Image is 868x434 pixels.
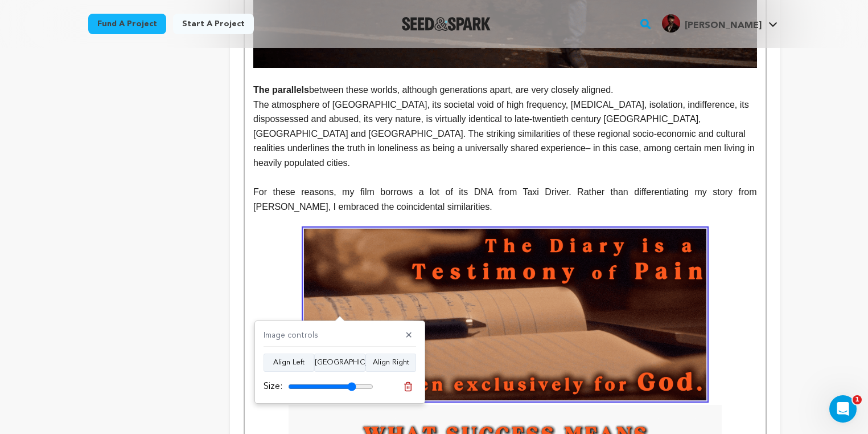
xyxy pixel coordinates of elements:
p: between these worlds, although generations apart, are very closely aligned. [253,83,756,98]
a: Start a project [173,14,254,34]
button: [GEOGRAPHIC_DATA] [314,354,365,372]
img: Seed&Spark Logo Dark Mode [402,17,491,31]
iframe: Intercom live chat [829,395,857,423]
img: 1755849929-Screen_Shot_2025-08-22_at_1.01.59_AM_optimized_650.png [304,229,707,400]
div: Keno S.'s Profile [662,14,762,33]
img: 823b4ede80831748.jpg [662,14,680,33]
button: ✕ [402,330,416,342]
span: 1 [853,395,862,404]
label: Size: [264,380,282,394]
a: Fund a project [88,14,166,34]
button: Align Left [264,354,314,372]
button: Align Right [365,354,416,372]
strong: The parallels [253,85,309,95]
a: Keno S.'s Profile [660,12,780,33]
h4: Image controls [264,330,318,342]
p: For these reasons, my film borrows a lot of its DNA from Taxi Driver. Rather than differentiating... [253,185,756,214]
span: [PERSON_NAME] [685,21,762,30]
p: The atmosphere of [GEOGRAPHIC_DATA], its societal void of high frequency, [MEDICAL_DATA], isolati... [253,98,756,171]
span: – in this case, among certain men living in heavily populated cities. [253,143,757,168]
a: Seed&Spark Homepage [402,17,491,31]
span: Keno S.'s Profile [660,12,780,36]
